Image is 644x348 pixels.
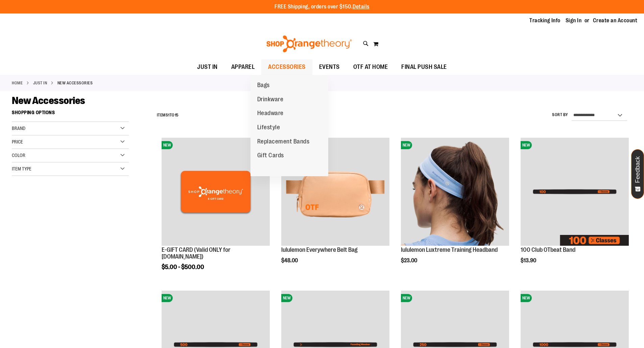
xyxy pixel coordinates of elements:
p: FREE Shipping, orders over $150. [275,3,369,11]
a: Headware [251,106,290,121]
span: 15 [175,113,179,117]
span: FINAL PUSH SALE [401,59,447,75]
a: Create an Account [593,17,638,24]
a: Home [12,80,23,86]
a: Tracking Info [529,17,560,24]
a: Lifestyle [251,121,287,135]
span: Bags [257,82,270,90]
a: E-GIFT CARD (Valid ONLY for ShopOrangetheory.com)NEW [162,138,270,247]
a: lululemon Luxtreme Training HeadbandNEW [401,138,509,247]
span: Price [12,139,23,144]
a: OTF AT HOME [347,59,395,75]
span: $23.00 [401,258,418,264]
strong: New Accessories [57,80,93,86]
a: FINAL PUSH SALE [395,59,454,75]
a: Image of 100 Club OTbeat BandNEW [521,138,629,247]
span: Drinkware [257,96,284,104]
span: $13.90 [521,258,537,264]
ul: ACCESSORIES [251,75,328,176]
span: EVENTS [319,59,340,75]
span: Color [12,153,25,158]
span: NEW [281,294,292,302]
strong: Shopping Options [12,107,129,122]
a: Sign In [566,17,582,24]
span: APPAREL [231,59,255,75]
span: ACCESSORIES [268,59,306,75]
div: product [398,134,512,281]
a: Replacement Bands [251,135,316,149]
a: Gift Cards [251,149,291,163]
span: NEW [162,141,173,149]
span: Headware [257,110,284,118]
img: E-GIFT CARD (Valid ONLY for ShopOrangetheory.com) [162,138,270,246]
span: Gift Cards [257,152,284,160]
a: EVENTS [312,59,347,75]
span: Replacement Bands [257,138,310,146]
a: JUST IN [190,59,224,75]
a: Drinkware [251,92,290,107]
span: Lifestyle [257,124,280,132]
span: NEW [521,141,532,149]
span: $48.00 [281,258,299,264]
span: New Accessories [12,95,85,106]
a: lululemon Everywhere Belt Bag [281,246,358,253]
img: lululemon Luxtreme Training Headband [401,138,509,246]
div: product [278,134,393,281]
div: product [158,134,273,287]
span: $5.00 - $500.00 [162,264,204,270]
img: Image of 100 Club OTbeat Band [521,138,629,246]
div: product [517,134,632,277]
span: NEW [162,294,173,302]
span: JUST IN [197,59,218,75]
a: lululemon Luxtreme Training Headband [401,246,498,253]
span: 1 [168,113,170,117]
label: Sort By [552,112,568,118]
a: Details [353,4,369,10]
a: Bags [251,78,277,92]
span: Item Type [12,166,31,171]
img: lululemon Everywhere Belt Bag [281,138,389,246]
a: ACCESSORIES [261,59,312,75]
span: NEW [521,294,532,302]
h2: Items to [157,110,179,121]
button: Feedback - Show survey [631,149,644,199]
a: APPAREL [224,59,262,75]
span: NEW [401,294,412,302]
span: Brand [12,126,25,131]
img: Shop Orangetheory [265,35,353,52]
a: 100 Club OTbeat Band [521,246,575,253]
span: OTF AT HOME [353,59,388,75]
a: JUST IN [33,80,47,86]
a: E-GIFT CARD (Valid ONLY for [DOMAIN_NAME]) [162,246,231,260]
span: NEW [401,141,412,149]
a: lululemon Everywhere Belt Bag NEW [281,138,389,247]
span: Feedback [635,156,641,183]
